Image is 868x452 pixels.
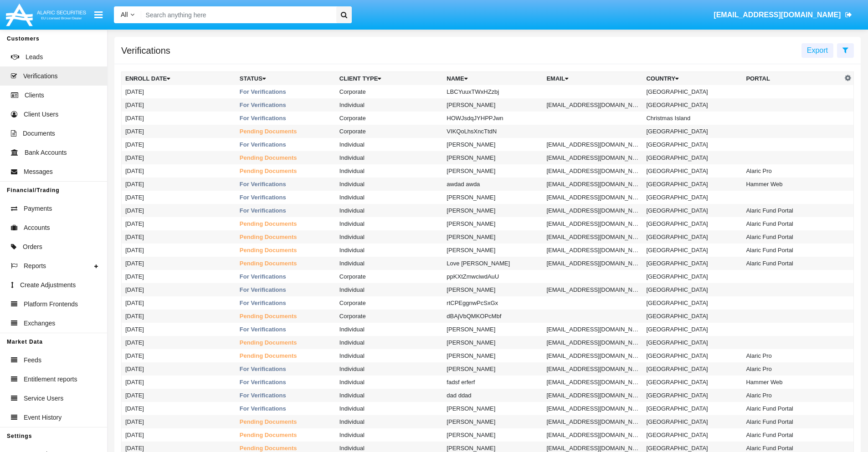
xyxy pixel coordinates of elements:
[742,349,842,362] td: Alaric Pro
[236,112,336,125] td: For Verifications
[122,257,236,270] td: [DATE]
[336,349,443,362] td: Individual
[443,415,543,428] td: [PERSON_NAME]
[443,428,543,442] td: [PERSON_NAME]
[236,164,336,178] td: Pending Documents
[443,270,543,283] td: ppKXtZmwciwdAuU
[642,178,742,191] td: [GEOGRAPHIC_DATA]
[443,349,543,362] td: [PERSON_NAME]
[122,415,236,428] td: [DATE]
[642,415,742,428] td: [GEOGRAPHIC_DATA]
[122,151,236,164] td: [DATE]
[122,244,236,257] td: [DATE]
[336,283,443,296] td: Individual
[742,244,842,257] td: Alaric Fund Portal
[443,230,543,244] td: [PERSON_NAME]
[122,72,236,86] th: Enroll Date
[807,46,828,54] span: Export
[443,85,543,98] td: LBCYuuxTWxHZzbj
[236,349,336,362] td: Pending Documents
[443,310,543,323] td: dBAjVbQMKOPcMbf
[122,362,236,376] td: [DATE]
[642,72,742,86] th: Country
[122,336,236,349] td: [DATE]
[114,10,141,20] a: All
[642,336,742,349] td: [GEOGRAPHIC_DATA]
[23,71,57,81] span: Verifications
[336,112,443,125] td: Corporate
[236,323,336,336] td: For Verifications
[443,191,543,204] td: [PERSON_NAME]
[236,270,336,283] td: For Verifications
[543,191,642,204] td: [EMAIL_ADDRESS][DOMAIN_NAME]
[24,223,50,233] span: Accounts
[24,319,55,328] span: Exchanges
[236,415,336,428] td: Pending Documents
[20,280,76,290] span: Create Adjustments
[742,376,842,389] td: Hammer Web
[336,270,443,283] td: Corporate
[642,402,742,415] td: [GEOGRAPHIC_DATA]
[443,72,543,86] th: Name
[24,204,52,213] span: Payments
[336,164,443,178] td: Individual
[336,257,443,270] td: Individual
[336,376,443,389] td: Individual
[23,242,42,252] span: Orders
[336,204,443,217] td: Individual
[336,310,443,323] td: Corporate
[443,336,543,349] td: [PERSON_NAME]
[236,402,336,415] td: For Verifications
[236,362,336,376] td: For Verifications
[443,283,543,296] td: [PERSON_NAME]
[122,204,236,217] td: [DATE]
[543,349,642,362] td: [EMAIL_ADDRESS][DOMAIN_NAME]
[443,112,543,125] td: HOWJsdqJYHPPJwn
[336,178,443,191] td: Individual
[122,296,236,310] td: [DATE]
[24,356,41,365] span: Feeds
[443,402,543,415] td: [PERSON_NAME]
[443,389,543,402] td: dad ddad
[236,257,336,270] td: Pending Documents
[122,389,236,402] td: [DATE]
[642,310,742,323] td: [GEOGRAPHIC_DATA]
[642,85,742,98] td: [GEOGRAPHIC_DATA]
[236,389,336,402] td: For Verifications
[336,191,443,204] td: Individual
[24,167,53,177] span: Messages
[121,11,128,18] span: All
[24,110,58,119] span: Client Users
[742,428,842,442] td: Alaric Fund Portal
[122,138,236,151] td: [DATE]
[642,125,742,138] td: [GEOGRAPHIC_DATA]
[24,394,63,403] span: Service Users
[742,415,842,428] td: Alaric Fund Portal
[443,376,543,389] td: fadsf erferf
[742,217,842,230] td: Alaric Fund Portal
[642,428,742,442] td: [GEOGRAPHIC_DATA]
[26,52,43,62] span: Leads
[236,283,336,296] td: For Verifications
[543,178,642,191] td: [EMAIL_ADDRESS][DOMAIN_NAME]
[336,362,443,376] td: Individual
[642,376,742,389] td: [GEOGRAPHIC_DATA]
[236,244,336,257] td: Pending Documents
[25,91,44,100] span: Clients
[642,244,742,257] td: [GEOGRAPHIC_DATA]
[543,164,642,178] td: [EMAIL_ADDRESS][DOMAIN_NAME]
[543,428,642,442] td: [EMAIL_ADDRESS][DOMAIN_NAME]
[336,138,443,151] td: Individual
[543,362,642,376] td: [EMAIL_ADDRESS][DOMAIN_NAME]
[122,270,236,283] td: [DATE]
[122,217,236,230] td: [DATE]
[642,151,742,164] td: [GEOGRAPHIC_DATA]
[122,428,236,442] td: [DATE]
[742,164,842,178] td: Alaric Pro
[443,125,543,138] td: VIKQoLhsXncTtdN
[642,164,742,178] td: [GEOGRAPHIC_DATA]
[642,349,742,362] td: [GEOGRAPHIC_DATA]
[336,389,443,402] td: Individual
[642,217,742,230] td: [GEOGRAPHIC_DATA]
[543,230,642,244] td: [EMAIL_ADDRESS][DOMAIN_NAME]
